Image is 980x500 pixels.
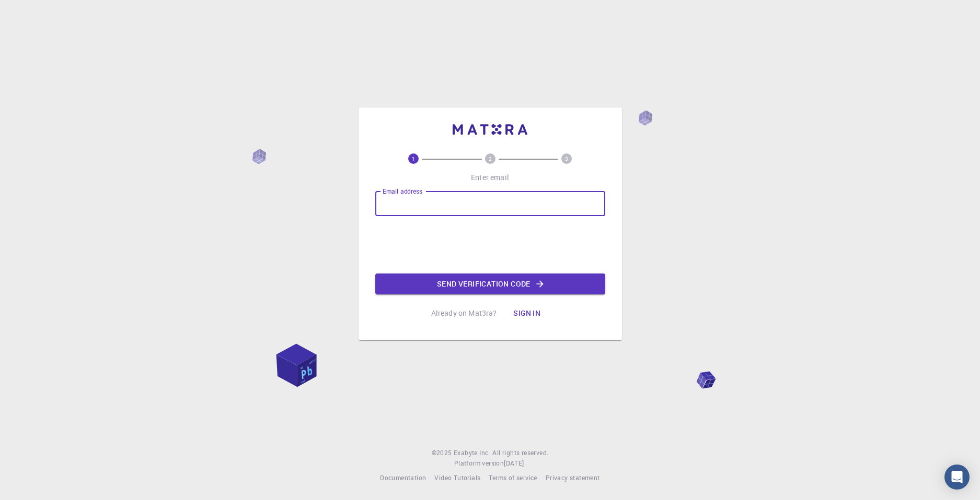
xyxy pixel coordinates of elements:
p: Already on Mat3ra? [431,308,497,318]
button: Send verification code [375,273,605,294]
text: 2 [489,155,492,162]
span: Documentation [380,473,426,482]
label: Email address [383,187,422,196]
span: Platform version [454,458,504,469]
span: Video Tutorials [434,473,480,482]
a: [DATE]. [504,458,526,469]
span: Exabyte Inc. [454,448,490,457]
text: 3 [565,155,568,162]
a: Exabyte Inc. [454,448,490,458]
span: © 2025 [432,448,454,458]
button: Sign in [505,303,549,324]
a: Video Tutorials [434,473,480,483]
span: Terms of service [489,473,537,482]
p: Enter email [471,172,509,183]
text: 1 [412,155,415,162]
iframe: reCAPTCHA [411,224,570,265]
div: Open Intercom Messenger [944,465,970,490]
span: [DATE] . [504,459,526,467]
span: Privacy statement [546,473,600,482]
a: Terms of service [489,473,537,483]
a: Documentation [380,473,426,483]
a: Privacy statement [546,473,600,483]
span: All rights reserved. [492,448,548,458]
